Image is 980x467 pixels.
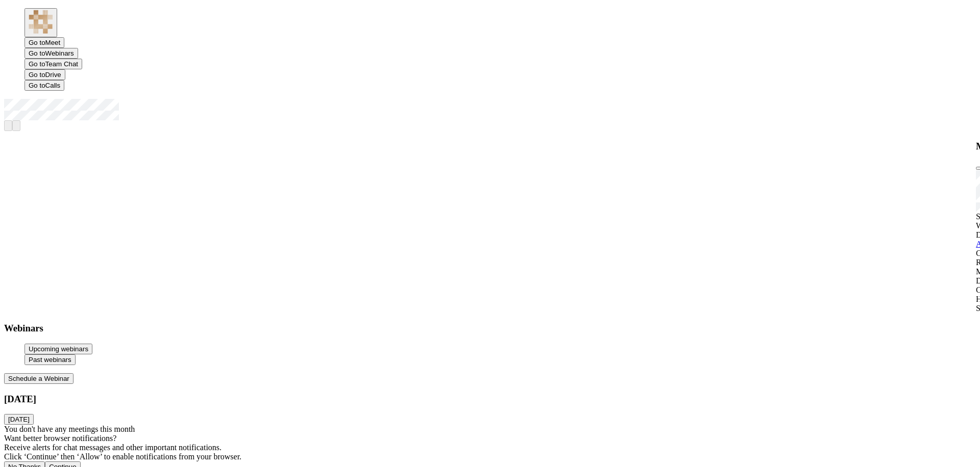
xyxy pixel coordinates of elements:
[45,49,74,57] span: Webinars
[4,434,116,443] span: Want better browser notifications?
[4,99,976,120] div: Open menu
[8,416,30,423] span: [DATE]
[45,82,61,89] span: Calls
[4,425,135,433] span: You don't have any meetings this month
[29,10,53,34] img: QA Selenium DO NOT DELETE OR CHANGE
[45,39,61,46] span: Meet
[29,39,45,46] span: Go to
[4,120,976,131] nav: controls
[4,414,34,425] button: [DATE]
[4,373,73,384] button: Schedule a Webinar
[4,394,976,405] h3: [DATE]
[45,60,78,68] span: Team Chat
[45,71,61,79] span: Drive
[4,120,12,131] button: Mute
[29,60,45,68] span: Go to
[24,8,57,37] button: Logo
[4,323,976,334] h3: Webinars
[29,71,45,79] span: Go to
[29,82,45,89] span: Go to
[24,354,76,365] button: Past webinars
[12,120,20,131] button: Hangup
[29,49,45,57] span: Go to
[4,443,976,461] div: Receive alerts for chat messages and other important notifications. Click ‘Continue’ then ‘Allow’...
[24,344,92,354] button: Upcoming webinars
